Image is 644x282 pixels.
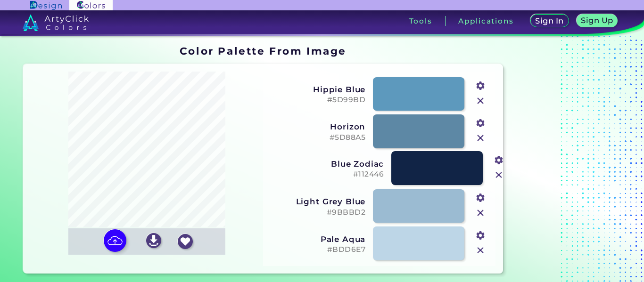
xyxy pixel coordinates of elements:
img: logo_artyclick_colors_white.svg [23,14,89,31]
a: Sign Up [576,14,618,28]
h3: Applications [458,17,513,24]
img: icon picture [104,229,126,252]
a: Sign In [530,14,570,28]
iframe: Advertisement [507,42,625,277]
img: icon_favourite_white.svg [178,234,193,249]
img: icon_close.svg [474,244,487,257]
img: icon_close.svg [493,169,505,181]
h5: Sign In [535,17,564,25]
img: icon_close.svg [474,207,487,219]
h5: Sign Up [580,16,614,24]
h5: #9BBBD2 [269,208,365,217]
img: icon_close.svg [474,132,487,144]
h5: #5D88A5 [269,133,365,142]
h5: #BDD6E7 [269,245,365,254]
img: icon_download_white.svg [146,233,161,248]
h1: Color Palette From Image [180,44,347,58]
h3: Light Grey Blue [269,197,365,206]
h5: #5D99BD [269,96,365,105]
h3: Pale Aqua [269,234,365,244]
img: icon_close.svg [474,95,487,107]
h3: Horizon [269,122,365,131]
h3: Tools [409,17,432,24]
h3: Hippie Blue [269,85,365,94]
img: ArtyClick Design logo [30,1,62,10]
h5: #112446 [288,170,384,179]
h3: Blue Zodiac [288,159,384,169]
